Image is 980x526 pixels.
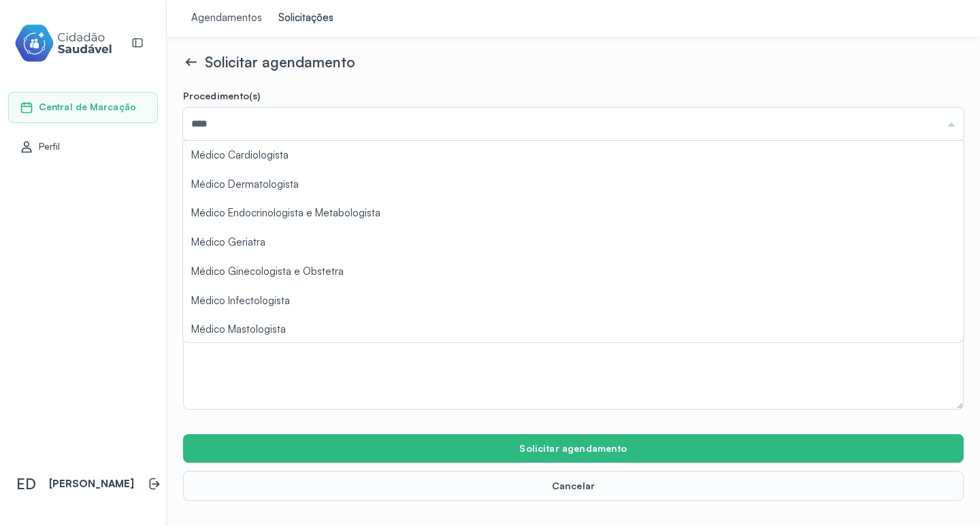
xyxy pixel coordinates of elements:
button: Solicitar agendamento [183,434,964,463]
div: Agendamentos [191,12,262,25]
li: Médico Infectologista [183,286,964,316]
li: Médico Geriatra [183,228,964,257]
span: ED [16,475,36,493]
p: [PERSON_NAME] [49,478,134,491]
span: Procedimento(s) [183,90,261,101]
li: Médico Ginecologista e Obstetra [183,257,964,286]
li: Médico Dermatologista [183,170,964,199]
button: Cancelar [183,471,964,501]
li: Médico Mastologista [183,315,964,344]
div: Solicitações [278,12,333,25]
img: cidadao-saudavel-filled-logo.svg [14,22,112,65]
span: Perfil [39,141,61,152]
span: Central de Marcação [39,101,136,113]
span: Solicitar agendamento [205,53,355,71]
a: Perfil [20,140,146,154]
a: Central de Marcação [20,101,146,114]
li: Médico Cardiologista [183,141,964,170]
li: Médico Endocrinologista e Metabologista [183,199,964,228]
